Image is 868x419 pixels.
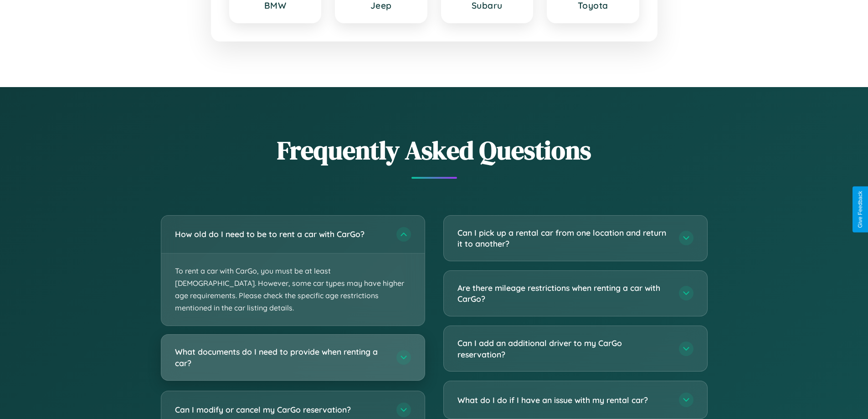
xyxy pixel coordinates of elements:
[175,346,387,368] h3: What documents do I need to provide when renting a car?
[457,227,670,249] h3: Can I pick up a rental car from one location and return it to another?
[857,191,863,228] div: Give Feedback
[457,337,670,360] h3: Can I add an additional driver to my CarGo reservation?
[457,394,670,406] h3: What do I do if I have an issue with my rental car?
[175,404,387,415] h3: Can I modify or cancel my CarGo reservation?
[175,228,387,240] h3: How old do I need to be to rent a car with CarGo?
[161,133,708,168] h2: Frequently Asked Questions
[457,282,670,305] h3: Are there mileage restrictions when renting a car with CarGo?
[161,253,425,326] p: To rent a car with CarGo, you must be at least [DEMOGRAPHIC_DATA]. However, some car types may ha...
